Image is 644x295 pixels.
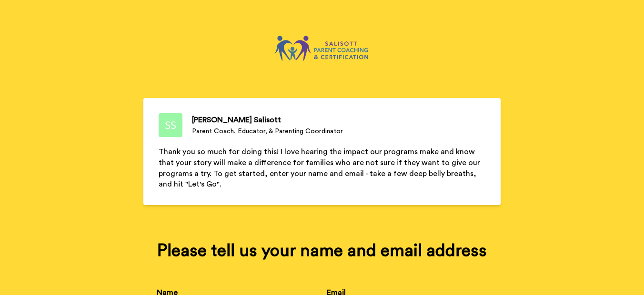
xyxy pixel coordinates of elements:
[157,241,487,260] div: Please tell us your name and email address
[159,148,482,188] span: Thank you so much for doing this! I love hearing the impact our programs make and know that your ...
[192,127,343,136] div: Parent Coach, Educator, & Parenting Coordinator
[270,30,374,68] img: https://cdn.bonjoro.com/media/7d31acca-1653-4873-8a7a-53bd672eab8b/ed76954d-a73b-4d7d-b80e-390111...
[159,113,182,137] img: Parent Coach, Educator, & Parenting Coordinator
[192,114,343,126] div: [PERSON_NAME] Salisott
